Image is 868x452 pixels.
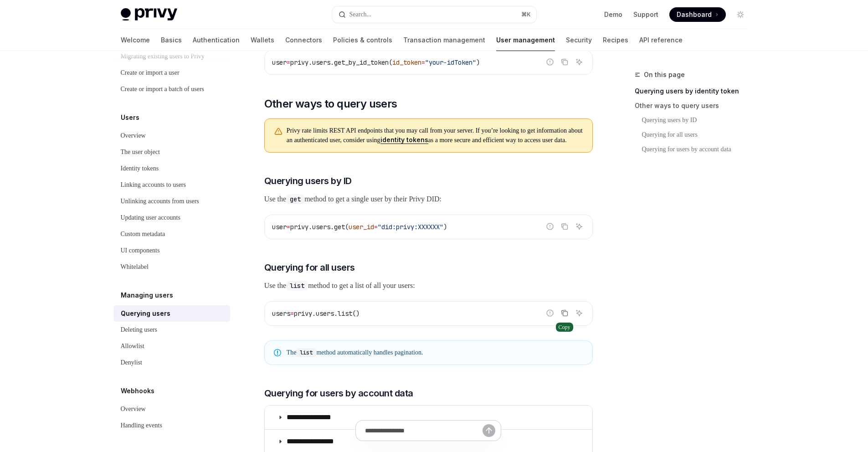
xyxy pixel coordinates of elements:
div: Identity tokens [121,163,159,174]
a: Connectors [285,29,322,51]
button: Report incorrect code [544,221,556,232]
a: Basics [161,29,182,51]
a: Linking accounts to users [113,177,230,193]
a: Create or import a batch of users [113,81,230,98]
input: Ask a question... [365,421,483,441]
div: Denylist [121,357,142,368]
a: Custom metadata [113,226,230,242]
code: get [286,194,304,204]
a: Dashboard [669,7,726,22]
span: ⌘ K [521,11,531,18]
button: Ask AI [573,221,585,232]
a: Create or import a user [113,65,230,81]
a: Welcome [121,29,150,51]
span: = [287,223,290,231]
a: Wallets [251,29,274,51]
button: Open search [332,6,536,23]
a: Denylist [113,354,230,371]
svg: Warning [274,127,283,136]
a: Support [633,10,658,19]
a: Transaction management [403,29,485,51]
div: Whitelabel [121,262,149,272]
code: list [296,348,316,357]
code: list [286,281,308,291]
a: Security [566,29,592,51]
img: light logo [121,8,177,21]
button: Report incorrect code [544,307,556,319]
a: Querying for all users [635,128,755,142]
div: Create or import a batch of users [121,84,205,95]
a: Querying for users by account data [635,142,755,157]
div: Create or import a user [121,67,180,78]
div: Allowlist [121,341,144,352]
a: Identity tokens [113,160,230,177]
span: ) [476,58,480,67]
a: Updating user accounts [113,210,230,226]
span: On this page [644,69,685,80]
a: Querying users by ID [635,113,755,128]
a: User management [496,29,555,51]
div: The user object [121,147,160,158]
button: Send message [483,424,495,437]
a: Querying users by identity token [635,84,755,98]
span: "your-idToken" [425,58,476,67]
span: = [287,58,290,67]
svg: Note [274,349,281,356]
a: Overview [113,401,230,417]
span: = [421,58,425,67]
h5: Webhooks [121,385,154,396]
a: Recipes [603,29,628,51]
a: UI components [113,242,230,259]
span: user [272,223,287,231]
span: = [374,223,378,231]
span: "did:privy:XXXXXX" [378,223,443,231]
h5: Users [121,112,139,123]
div: Linking accounts to users [121,180,186,190]
a: Whitelabel [113,259,230,275]
a: Handling events [113,417,230,434]
span: The method automatically handles pagination. [287,348,583,357]
span: Privy rate limits REST API endpoints that you may call from your server. If you’re looking to get... [287,126,583,145]
div: Handling events [121,420,162,431]
span: id_token [392,58,421,67]
h5: Managing users [121,290,173,301]
span: Other ways to query users [264,97,397,111]
button: Toggle dark mode [733,7,748,22]
span: Use the method to get a list of all your users: [264,279,593,292]
span: = [290,309,294,318]
span: users [272,309,290,318]
span: Dashboard [677,10,712,19]
a: Deleting users [113,322,230,338]
span: Querying users by ID [264,175,352,187]
a: Policies & controls [333,29,392,51]
button: Report incorrect code [544,56,556,68]
a: Unlinking accounts from users [113,193,230,210]
div: Overview [121,130,146,141]
div: Overview [121,404,146,415]
span: privy.users.list() [294,309,360,318]
div: Updating user accounts [121,212,180,223]
span: Querying for users by account data [264,387,413,400]
div: Querying users [121,308,170,319]
button: Ask AI [573,56,585,68]
div: Search... [349,9,372,20]
span: user_id [349,223,374,231]
span: ) [443,223,447,231]
span: privy.users.get_by_id_token( [290,58,392,67]
span: Querying for all users [264,261,355,274]
button: Ask AI [573,307,585,319]
a: Authentication [193,29,240,51]
span: user [272,58,287,67]
a: Other ways to query users [635,98,755,113]
a: Allowlist [113,338,230,354]
a: identity tokens [380,136,428,144]
div: Custom metadata [121,229,165,240]
a: The user object [113,144,230,160]
div: Deleting users [121,324,157,335]
button: Copy the contents from the code block [559,56,570,68]
div: Copy [555,323,573,332]
a: Querying users [113,305,230,322]
div: Unlinking accounts from users [121,196,199,207]
button: Copy the contents from the code block [559,221,570,232]
button: Copy the contents from the code block [559,307,570,319]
